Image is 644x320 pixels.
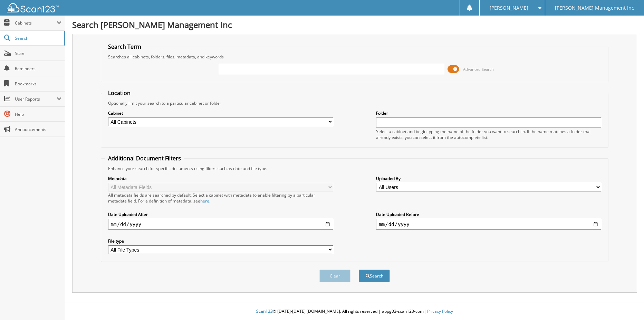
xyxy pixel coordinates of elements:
label: Metadata [108,176,333,181]
a: here [200,198,209,204]
img: scan123-logo-white.svg [7,3,59,12]
div: Enhance your search for specific documents using filters such as date and file type. [105,166,605,171]
label: Date Uploaded Before [376,211,601,217]
a: Privacy Policy [427,308,453,314]
span: Scan [15,50,61,56]
span: Cabinets [15,20,57,26]
button: Search [359,270,390,282]
span: [PERSON_NAME] [490,6,528,10]
button: Clear [319,270,350,282]
input: end [376,219,601,230]
span: Bookmarks [15,81,61,87]
h1: Search [PERSON_NAME] Management Inc [72,19,637,30]
span: Announcements [15,126,61,132]
div: © [DATE]-[DATE] [DOMAIN_NAME]. All rights reserved | appg03-scan123-com | [65,303,644,320]
label: Date Uploaded After [108,211,333,217]
div: Searches all cabinets, folders, files, metadata, and keywords [105,54,605,60]
label: Uploaded By [376,176,601,181]
div: Select a cabinet and begin typing the name of the folder you want to search in. If the name match... [376,129,601,140]
legend: Location [105,89,134,97]
span: Reminders [15,66,61,72]
span: [PERSON_NAME] Management Inc [555,6,634,10]
label: Cabinet [108,110,333,116]
span: Scan123 [256,308,273,314]
span: Search [15,35,60,41]
legend: Additional Document Filters [105,154,184,162]
span: Advanced Search [463,67,494,72]
div: Optionally limit your search to a particular cabinet or folder [105,100,605,106]
label: Folder [376,110,601,116]
span: Help [15,111,61,117]
legend: Search Term [105,43,145,50]
input: start [108,219,333,230]
span: User Reports [15,96,57,102]
label: File type [108,238,333,244]
div: All metadata fields are searched by default. Select a cabinet with metadata to enable filtering b... [108,192,333,204]
iframe: Chat Widget [609,287,644,320]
